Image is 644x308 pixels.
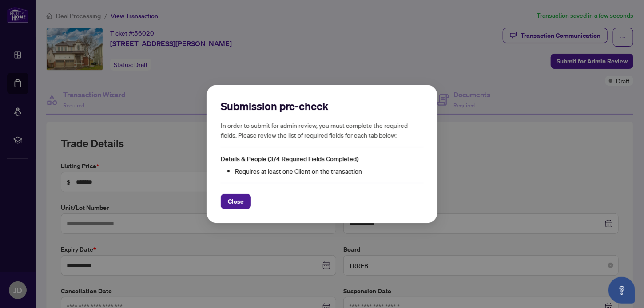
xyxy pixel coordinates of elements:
[221,194,251,209] button: Close
[235,166,423,176] li: Requires at least one Client on the transaction
[228,194,244,209] span: Close
[221,155,358,163] span: Details & People (3/4 Required Fields Completed)
[221,99,423,113] h2: Submission pre-check
[221,120,423,140] h5: In order to submit for admin review, you must complete the required fields. Please review the lis...
[608,277,635,304] button: Open asap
